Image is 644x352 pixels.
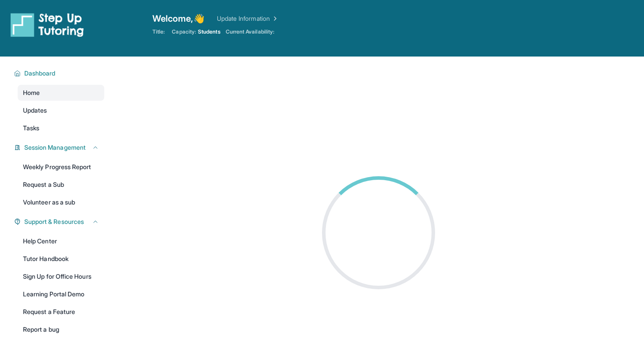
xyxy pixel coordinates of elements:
[270,14,279,23] img: Chevron Right
[172,28,196,35] span: Capacity:
[18,286,104,302] a: Learning Portal Demo
[152,12,205,25] span: Welcome, 👋
[23,106,47,115] span: Updates
[21,69,99,78] button: Dashboard
[23,124,39,132] span: Tasks
[11,12,84,37] img: logo
[24,217,84,226] span: Support & Resources
[18,269,104,284] a: Sign Up for Office Hours
[24,143,86,152] span: Session Management
[18,159,104,175] a: Weekly Progress Report
[18,304,104,320] a: Request a Feature
[18,85,104,101] a: Home
[18,177,104,193] a: Request a Sub
[18,322,104,337] a: Report a bug
[18,194,104,210] a: Volunteer as a sub
[21,217,99,226] button: Support & Resources
[18,233,104,249] a: Help Center
[217,14,279,23] a: Update Information
[23,88,40,97] span: Home
[18,102,104,118] a: Updates
[18,120,104,136] a: Tasks
[152,28,165,35] span: Title:
[21,143,99,152] button: Session Management
[198,28,220,35] span: Students
[226,28,274,35] span: Current Availability:
[24,69,56,78] span: Dashboard
[18,251,104,267] a: Tutor Handbook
